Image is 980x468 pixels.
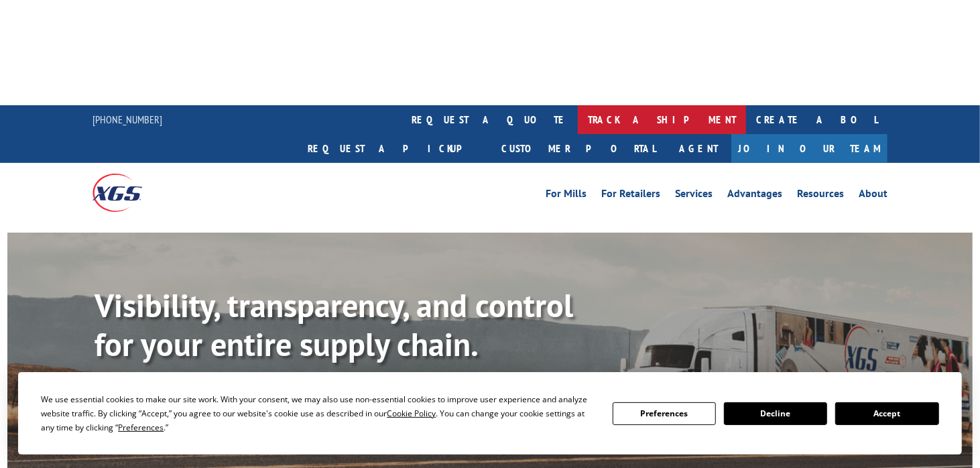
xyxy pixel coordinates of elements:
button: Preferences [613,402,716,425]
a: Create a BOL [746,105,887,134]
a: About [859,188,887,203]
a: For Mills [546,188,587,203]
a: Resources [797,188,844,203]
a: [PHONE_NUMBER] [93,113,162,126]
a: Customer Portal [491,134,666,163]
b: Visibility, transparency, and control for your entire supply chain. [95,284,573,365]
span: Preferences [118,422,164,433]
a: request a quote [402,105,578,134]
div: Cookie Consent Prompt [18,372,962,455]
a: Request a pickup [298,134,491,163]
a: Advantages [727,188,782,203]
a: Services [675,188,713,203]
span: Cookie Policy [387,408,436,419]
a: Agent [666,134,731,163]
a: Join Our Team [731,134,887,163]
button: Accept [835,402,938,425]
div: We use essential cookies to make our site work. With your consent, we may also use non-essential ... [41,392,596,434]
a: For Retailers [601,188,660,203]
button: Decline [724,402,827,425]
a: track a shipment [578,105,746,134]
